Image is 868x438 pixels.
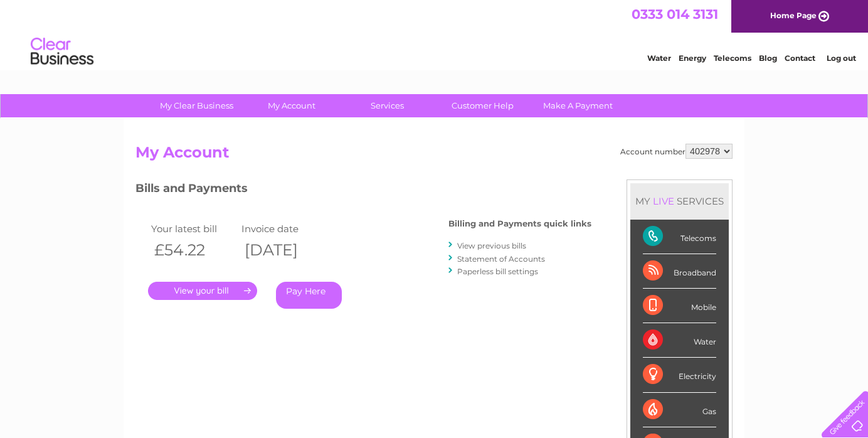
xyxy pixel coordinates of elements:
a: Log out [827,53,856,63]
h3: Bills and Payments [135,179,591,201]
div: Broadband [643,254,716,289]
a: Paperless bill settings [457,267,538,276]
div: Electricity [643,358,716,392]
a: . [148,282,257,300]
a: Energy [679,53,706,63]
div: Water [643,323,716,358]
a: View previous bills [457,241,526,250]
a: Customer Help [431,94,534,117]
img: logo.png [30,33,94,71]
div: Telecoms [643,220,716,254]
a: My Account [240,94,344,117]
a: 0333 014 3131 [632,6,718,22]
a: Contact [785,53,815,63]
th: [DATE] [238,237,329,263]
a: Pay Here [276,282,342,309]
td: Your latest bill [148,220,238,237]
a: Blog [759,53,777,63]
div: Account number [620,144,733,159]
div: Mobile [643,289,716,323]
td: Invoice date [238,220,329,237]
a: Services [336,94,439,117]
a: My Clear Business [145,94,248,117]
th: £54.22 [148,237,238,263]
a: Statement of Accounts [457,254,545,264]
h2: My Account [135,144,733,168]
h4: Billing and Payments quick links [448,219,591,228]
div: Clear Business is a trading name of Verastar Limited (registered in [GEOGRAPHIC_DATA] No. 3667643... [139,7,731,61]
div: Gas [643,393,716,427]
div: LIVE [650,195,677,207]
div: MY SERVICES [630,183,729,219]
a: Make A Payment [526,94,630,117]
a: Telecoms [714,53,751,63]
a: Water [647,53,671,63]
